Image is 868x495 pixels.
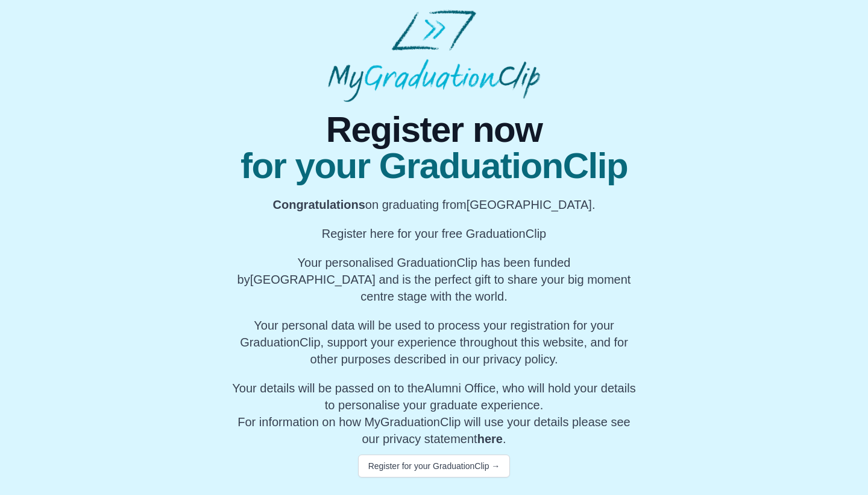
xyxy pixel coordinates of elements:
span: Register now [231,112,637,148]
span: for your GraduationClip [231,148,637,184]
span: Your details will be passed on to the , who will hold your details to personalise your graduate e... [232,382,635,412]
span: Alumni Office [424,382,496,395]
p: on graduating from [GEOGRAPHIC_DATA]. [231,196,637,213]
p: Your personal data will be used to process your registration for your GraduationClip, support you... [231,317,637,368]
button: Register for your GraduationClip → [358,455,511,477]
a: here [477,432,503,445]
span: For information on how MyGraduationClip will use your details please see our privacy statement . [232,382,635,445]
img: MyGraduationClip [328,10,540,102]
b: Congratulations [273,198,365,211]
p: Register here for your free GraduationClip [231,225,637,242]
p: Your personalised GraduationClip has been funded by [GEOGRAPHIC_DATA] and is the perfect gift to ... [231,254,637,305]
